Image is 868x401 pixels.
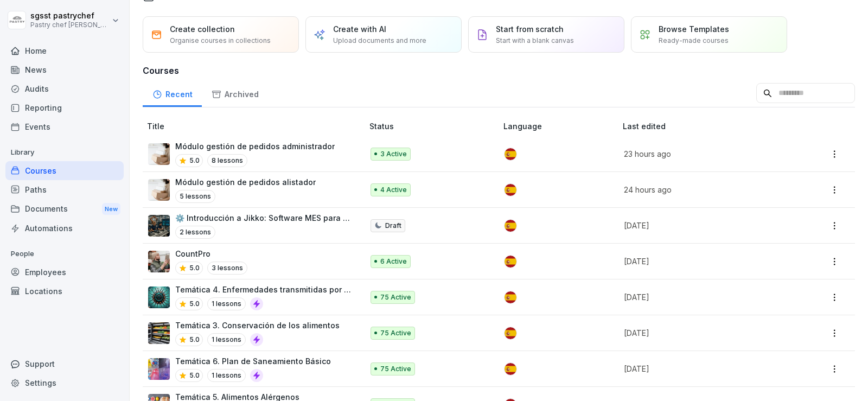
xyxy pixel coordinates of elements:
img: txp9jo0aqkvplb2936hgnpad.png [148,215,170,237]
p: Módulo gestión de pedidos administrador [175,141,335,152]
a: Recent [143,79,202,107]
p: 75 Active [380,328,411,338]
p: 2 lessons [175,226,215,239]
img: es.svg [505,291,516,303]
a: Audits [5,79,124,98]
a: Events [5,117,124,136]
p: [DATE] [624,220,783,231]
a: DocumentsNew [5,199,124,219]
p: Title [147,120,365,132]
p: CountPro [175,248,247,259]
p: Pastry chef [PERSON_NAME] y Cocina gourmet [30,21,110,29]
p: sgsst pastrychef [30,11,110,21]
p: 1 lessons [207,297,246,310]
img: es.svg [505,220,516,232]
p: ⚙️ Introducción a Jikko: Software MES para Producción [175,212,352,224]
img: es.svg [505,148,516,160]
img: iaen9j96uzhvjmkazu9yscya.png [148,143,170,165]
a: Archived [202,79,268,107]
p: 75 Active [380,364,411,374]
a: Courses [5,161,124,180]
p: Temática 3. Conservación de los alimentos [175,320,340,331]
p: 5.0 [189,371,200,380]
img: es.svg [505,363,516,375]
p: Temática 4. Enfermedades transmitidas por alimentos ETA'S [175,284,352,295]
a: Home [5,41,124,60]
img: es.svg [505,184,516,196]
img: mhb727d105t9k4tb0y7eu9rv.png [148,358,170,380]
a: Automations [5,219,124,238]
p: 5.0 [189,299,200,309]
p: Create with AI [333,23,386,35]
p: 3 lessons [207,262,247,275]
div: New [102,203,120,215]
p: 5.0 [189,263,200,273]
a: Reporting [5,98,124,117]
p: 5.0 [189,335,200,345]
p: 3 Active [380,149,407,159]
img: es.svg [505,327,516,339]
p: [DATE] [624,327,783,339]
p: Start with a blank canvas [496,36,574,46]
img: nanuqyb3jmpxevmk16xmqivn.png [148,251,170,272]
p: Create collection [170,23,235,35]
p: Status [369,120,499,132]
p: 8 lessons [207,154,247,167]
p: Módulo gestión de pedidos alistador [175,176,316,188]
img: ob1temx17qa248jtpkauy3pv.png [148,322,170,344]
p: 1 lessons [207,333,246,346]
p: 24 hours ago [624,184,783,195]
p: 23 hours ago [624,148,783,160]
p: [DATE] [624,363,783,374]
a: News [5,60,124,79]
p: 4 Active [380,185,407,195]
p: Draft [385,221,401,231]
img: es.svg [505,256,516,268]
img: frq77ysdix3y9as6qvhv4ihg.png [148,287,170,308]
p: [DATE] [624,256,783,267]
a: Settings [5,373,124,392]
a: Employees [5,263,124,282]
p: Start from scratch [496,23,564,35]
p: People [5,245,124,263]
p: Temática 6. Plan de Saneamiento Básico [175,355,331,367]
p: 5.0 [189,156,200,166]
img: iaen9j96uzhvjmkazu9yscya.png [148,179,170,201]
p: 6 Active [380,257,407,266]
p: Library [5,144,124,161]
p: 75 Active [380,292,411,302]
a: Paths [5,180,124,199]
p: [DATE] [624,291,783,303]
p: Upload documents and more [333,36,426,46]
p: Browse Templates [659,23,729,35]
p: 1 lessons [207,369,246,382]
a: Locations [5,282,124,301]
p: Organise courses in collections [170,36,271,46]
div: Documents [5,199,124,219]
p: Last edited [623,120,796,132]
div: Support [5,354,124,373]
h3: Courses [143,64,855,77]
p: Language [503,120,618,132]
p: Ready-made courses [659,36,729,46]
p: 5 lessons [175,190,215,203]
